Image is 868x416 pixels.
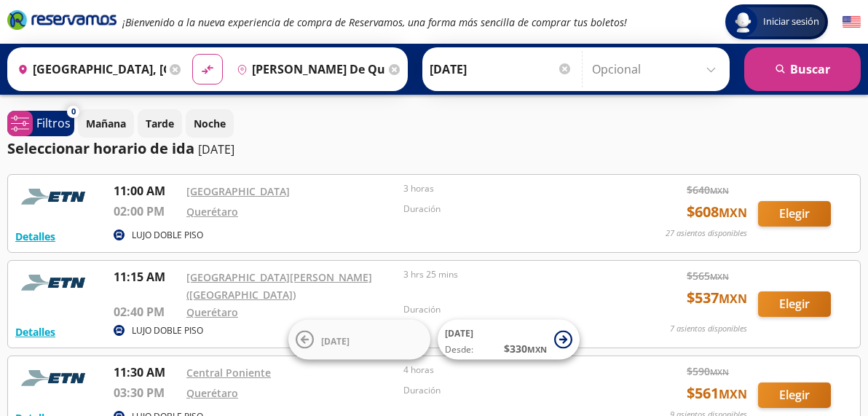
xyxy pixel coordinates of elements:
[687,268,729,283] span: $ 565
[758,291,831,317] button: Elegir
[71,106,76,118] span: 0
[186,386,238,400] a: Querétaro
[114,364,179,381] p: 11:30 AM
[430,51,572,87] input: Elegir Fecha
[445,343,473,356] span: Desde:
[710,271,729,282] small: MXN
[710,366,729,377] small: MXN
[719,205,747,221] small: MXN
[687,201,747,223] span: $ 608
[114,203,179,220] p: 02:00 PM
[36,114,71,132] p: Filtros
[114,268,179,286] p: 11:15 AM
[7,138,194,160] p: Seleccionar horario de ida
[403,384,613,397] p: Duración
[687,287,747,309] span: $ 537
[186,366,271,380] a: Central Poniente
[757,15,825,29] span: Iniciar sesión
[403,203,613,216] p: Duración
[186,109,234,138] button: Noche
[15,364,95,393] img: RESERVAMOS
[403,303,613,316] p: Duración
[758,382,831,408] button: Elegir
[198,141,234,158] p: [DATE]
[114,384,179,401] p: 03:30 PM
[186,270,372,302] a: [GEOGRAPHIC_DATA][PERSON_NAME] ([GEOGRAPHIC_DATA])
[7,111,74,136] button: 0Filtros
[321,334,350,347] span: [DATE]
[15,268,95,297] img: RESERVAMOS
[7,9,117,31] i: Brand Logo
[687,364,729,379] span: $ 590
[403,182,613,195] p: 3 horas
[670,323,747,335] p: 7 asientos disponibles
[86,116,126,131] p: Mañana
[114,303,179,321] p: 02:40 PM
[194,116,226,131] p: Noche
[744,47,861,91] button: Buscar
[7,9,117,35] a: Brand Logo
[186,205,238,219] a: Querétaro
[12,51,166,87] input: Buscar Origen
[666,227,747,240] p: 27 asientos disponibles
[138,109,182,138] button: Tarde
[843,13,861,31] button: English
[132,324,203,337] p: LUJO DOBLE PISO
[132,229,203,242] p: LUJO DOBLE PISO
[719,291,747,307] small: MXN
[15,324,55,340] button: Detalles
[758,201,831,227] button: Elegir
[438,320,580,360] button: [DATE]Desde:$330MXN
[687,382,747,404] span: $ 561
[231,51,385,87] input: Buscar Destino
[527,344,547,355] small: MXN
[114,182,179,200] p: 11:00 AM
[504,341,547,356] span: $ 330
[186,184,290,198] a: [GEOGRAPHIC_DATA]
[719,386,747,402] small: MXN
[592,51,722,87] input: Opcional
[146,116,174,131] p: Tarde
[288,320,430,360] button: [DATE]
[710,185,729,196] small: MXN
[403,364,613,377] p: 4 horas
[15,229,55,244] button: Detalles
[186,305,238,319] a: Querétaro
[78,109,134,138] button: Mañana
[445,327,473,340] span: [DATE]
[687,182,729,197] span: $ 640
[15,182,95,211] img: RESERVAMOS
[122,15,627,29] em: ¡Bienvenido a la nueva experiencia de compra de Reservamos, una forma más sencilla de comprar tus...
[403,268,613,281] p: 3 hrs 25 mins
